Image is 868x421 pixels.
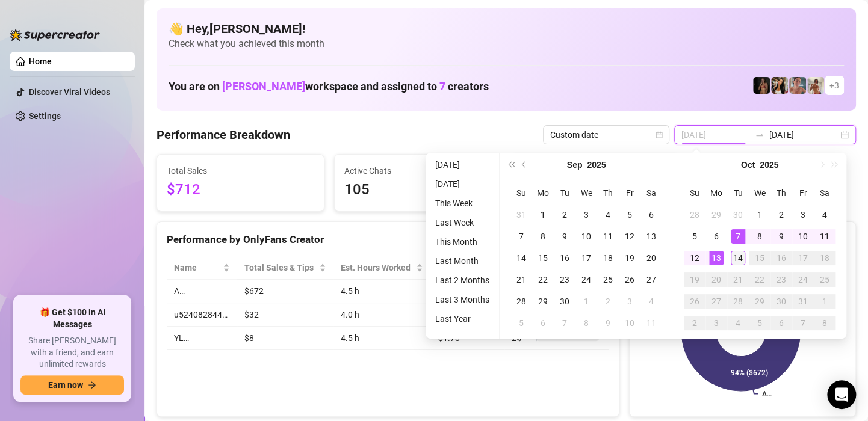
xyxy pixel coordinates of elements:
span: Active Chats [344,164,492,177]
h4: 👋 Hey, [PERSON_NAME] ! [169,20,844,37]
div: 8 [579,316,594,330]
div: 10 [796,229,810,244]
td: 2025-09-15 [532,247,554,269]
div: 3 [579,207,594,222]
td: YL… [167,327,237,350]
td: 2025-10-02 [770,204,792,226]
img: logo-BBDzfeDw.svg [10,29,100,41]
td: 2025-10-06 [532,312,554,334]
div: 9 [774,229,789,244]
th: Tu [727,182,749,204]
td: 2025-09-29 [705,204,727,226]
div: 4 [601,207,615,222]
td: 2025-09-19 [619,247,640,269]
td: 2025-10-17 [792,247,814,269]
th: Th [770,182,792,204]
td: 2025-10-16 [770,247,792,269]
td: 2025-10-05 [684,226,705,247]
th: Tu [554,182,575,204]
div: 11 [817,229,832,244]
div: 2 [687,316,702,330]
span: 7 [439,80,445,93]
div: 17 [579,251,594,265]
td: 2025-11-05 [749,312,770,334]
div: 10 [622,316,637,330]
img: D [753,77,770,94]
div: 1 [817,294,832,309]
td: 2025-10-04 [640,290,662,312]
input: Start date [681,128,750,141]
button: Choose a year [587,153,606,177]
div: 18 [817,251,832,265]
div: 8 [752,229,767,244]
td: 2025-09-22 [532,269,554,290]
div: 10 [579,229,594,244]
div: 2 [557,207,572,222]
div: 8 [817,316,832,330]
td: 2025-09-08 [532,226,554,247]
div: 31 [514,207,529,222]
li: This Month [430,235,494,249]
th: Fr [792,182,814,204]
td: 2025-09-17 [575,247,597,269]
div: 26 [687,294,702,309]
td: 2025-09-02 [554,204,575,226]
span: to [755,130,764,140]
td: 2025-10-03 [792,204,814,226]
div: 30 [557,294,572,309]
div: 30 [774,294,789,309]
div: 24 [796,272,810,287]
td: 2025-10-19 [684,269,705,290]
div: Est. Hours Worked [341,261,414,274]
td: 2025-10-14 [727,247,749,269]
div: 3 [709,316,724,330]
td: 2025-09-16 [554,247,575,269]
div: 17 [796,251,810,265]
td: $672 [237,280,333,303]
td: 2025-09-13 [640,226,662,247]
div: 28 [514,294,529,309]
h4: Performance Breakdown [157,126,290,143]
div: 19 [622,251,637,265]
span: $712 [167,179,314,201]
td: 2025-09-18 [597,247,619,269]
td: 4.5 h [333,280,430,303]
div: 28 [687,207,702,222]
div: 18 [601,251,615,265]
div: 13 [709,251,724,265]
td: 2025-11-04 [727,312,749,334]
td: 2025-10-25 [814,269,835,290]
td: 2025-09-28 [684,204,705,226]
td: 2025-09-26 [619,269,640,290]
div: 4 [817,207,832,222]
td: 2025-11-02 [684,312,705,334]
div: Performance by OnlyFans Creator [167,232,609,248]
div: 29 [752,294,767,309]
span: Total Sales [167,164,314,177]
div: 16 [774,251,789,265]
li: [DATE] [430,158,494,172]
th: Su [684,182,705,204]
td: 2025-10-10 [792,226,814,247]
div: 27 [644,272,659,287]
td: 2025-10-03 [619,290,640,312]
td: 2025-10-21 [727,269,749,290]
span: Earn now [48,380,83,390]
td: 2025-09-28 [510,290,532,312]
div: 8 [536,229,550,244]
th: Th [597,182,619,204]
text: A… [762,390,772,398]
td: 2025-11-03 [705,312,727,334]
div: 6 [774,316,789,330]
div: 29 [709,207,724,222]
div: 27 [709,294,724,309]
div: 3 [622,294,637,309]
button: Last year (Control + left) [504,153,518,177]
div: 11 [601,229,615,244]
td: 2025-10-26 [684,290,705,312]
div: 7 [557,316,572,330]
div: 21 [514,272,529,287]
span: Custom date [550,126,662,144]
div: 6 [644,207,659,222]
td: A… [167,280,237,303]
